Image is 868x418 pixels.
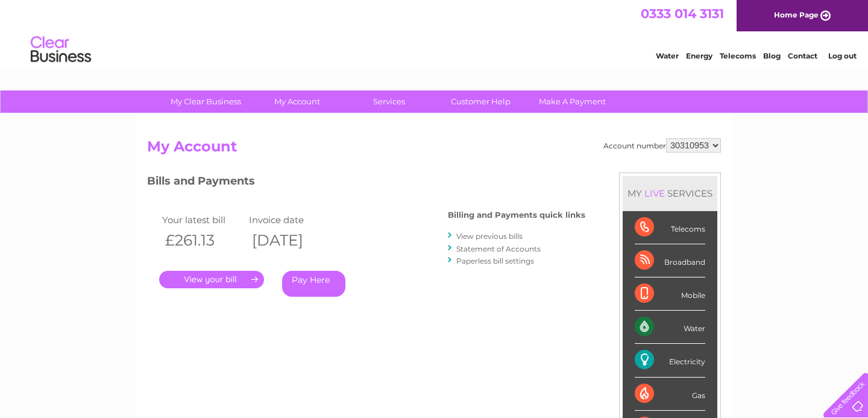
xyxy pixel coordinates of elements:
div: MY SERVICES [623,176,717,211]
a: View previous bills [456,232,523,241]
div: Electricity [635,344,705,377]
a: Water [656,51,679,60]
a: My Clear Business [156,90,256,113]
h3: Bills and Payments [147,173,585,194]
a: Customer Help [431,90,530,113]
a: . [159,271,264,288]
td: Invoice date [246,212,333,228]
div: Account number [603,138,721,153]
div: LIVE [642,188,667,199]
a: Telecoms [720,51,756,60]
th: £261.13 [159,228,246,253]
a: Contact [788,51,817,60]
div: Broadband [635,244,705,277]
a: Make A Payment [523,90,622,113]
a: Blog [763,51,781,60]
a: Services [339,90,439,113]
a: Energy [686,51,712,60]
div: Mobile [635,277,705,311]
h4: Billing and Payments quick links [448,211,585,220]
th: [DATE] [246,228,333,253]
div: Telecoms [635,211,705,244]
td: Your latest bill [159,212,246,228]
div: Clear Business is a trading name of Verastar Limited (registered in [GEOGRAPHIC_DATA] No. 3667643... [150,7,720,59]
a: Log out [828,51,857,60]
img: logo.png [30,31,92,68]
a: Statement of Accounts [456,244,541,253]
div: Gas [635,378,705,411]
a: My Account [248,90,347,113]
h2: My Account [147,138,721,161]
div: Water [635,311,705,344]
a: 0333 014 3131 [641,6,724,21]
a: Pay Here [282,271,345,297]
a: Paperless bill settings [456,256,534,265]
